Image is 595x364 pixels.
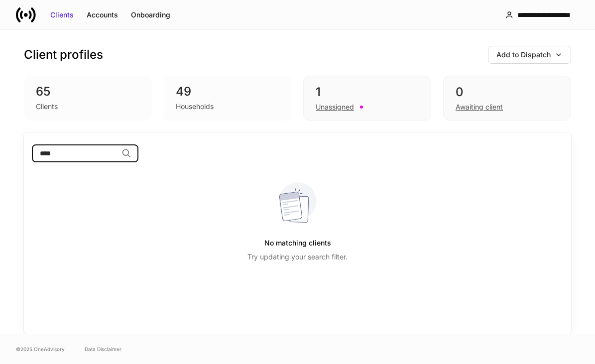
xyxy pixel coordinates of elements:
[176,84,280,100] div: 49
[176,102,214,112] div: Households
[316,102,354,112] div: Unassigned
[456,84,559,100] div: 0
[303,76,431,121] div: 1Unassigned
[316,84,419,100] div: 1
[456,102,503,112] div: Awaiting client
[85,345,121,353] a: Data Disclaimer
[443,76,571,121] div: 0Awaiting client
[24,47,103,63] h3: Client profiles
[36,84,140,100] div: 65
[488,46,571,64] button: Add to Dispatch
[247,252,348,262] p: Try updating your search filter.
[36,102,58,112] div: Clients
[131,10,170,20] div: Onboarding
[16,345,65,353] span: © 2025 OneAdvisory
[87,10,118,20] div: Accounts
[496,50,551,60] div: Add to Dispatch
[44,7,80,23] button: Clients
[124,7,177,23] button: Onboarding
[80,7,124,23] button: Accounts
[264,234,331,252] h5: No matching clients
[50,10,74,20] div: Clients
